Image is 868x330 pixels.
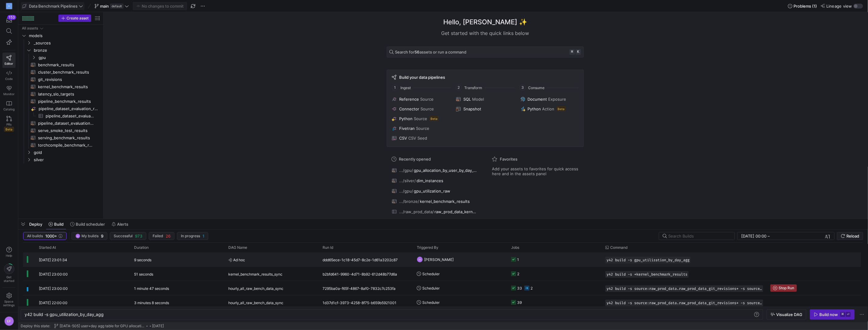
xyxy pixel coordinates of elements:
[110,4,123,9] span: default
[4,316,14,326] div: EF
[134,258,151,262] y42-duration: 9 seconds
[2,53,16,68] a: Editor
[414,189,450,193] span: gpu_utilization_raw
[153,234,163,238] span: Failed
[463,106,481,111] span: Snapshot
[399,75,445,80] span: Build your data pipelines
[6,3,12,9] div: M
[21,112,101,120] a: pipeline_dataset_evaluation_results_long​​​​​​​​​
[417,178,443,183] span: dim_instances
[34,156,100,163] span: silver
[2,83,16,98] a: Monitor
[2,1,16,11] a: M
[38,76,94,83] span: git_revisions​​​​​​​​​​
[38,127,94,134] span: serve_smoke_test_results​​​​​​​​​​
[38,61,94,68] span: benchmark_results​​​​​​​​​​
[557,106,566,111] span: Beta
[228,281,283,296] span: hourly_all_raw_bench_data_sync
[422,267,440,281] span: Scheduler
[109,219,131,229] button: Alerts
[21,120,101,127] a: pipeline_dataset_evaluation_results​​​​​​​​​​
[607,258,690,262] span: y42 build -s gpu_utilization_by_day_agg
[46,219,66,229] button: Build
[21,141,101,149] div: Press SPACE to select this row.
[54,222,64,227] span: Build
[4,275,14,283] span: Get started
[2,261,16,285] button: Getstarted
[767,309,806,320] button: Visualize DAG
[21,98,101,105] a: pipeline_benchmark_results​​​​​​​​​​
[417,245,438,250] span: Triggered By
[414,50,420,54] strong: 56
[517,267,519,281] div: 2
[399,97,419,102] span: Reference
[837,232,863,240] button: Reload
[323,245,333,250] span: Run Id
[399,106,419,111] span: Connector
[607,301,762,305] span: y42 build -s source:raw_prod_data.raw_prod_data_git_revisions+ -s source:raw_prod_data.raw_prod_d...
[46,113,94,120] span: pipeline_dataset_evaluation_results_long​​​​​​​​​
[319,281,413,295] div: 7295ba0a-f65f-4867-8af0-7832c7c253fa
[319,295,413,309] div: 1d37d1cf-3973-4258-8f75-b659b5921001
[5,254,13,257] span: Help
[21,68,101,76] a: cluster_benchmark_results​​​​​​​​​​
[38,91,94,98] span: latency_slo_targets​​​​​​​​​​
[23,267,861,281] div: Press SPACE to select this row.
[29,32,100,39] span: models
[810,309,855,320] button: Build now⌘⏎
[38,134,94,141] span: serving_benchmark_results​​​​​​​​​​
[399,209,434,214] span: .../raw_prod_data/
[21,61,101,68] a: benchmark_results​​​​​​​​​​
[135,234,142,238] span: 973
[38,142,94,149] span: torchcompile_benchmark_results​​​​​​​​​​
[177,232,208,240] button: In progress1
[455,96,515,103] button: SQLModel
[519,105,580,113] button: PythonActionBeta
[181,234,200,238] span: In progress
[166,234,171,238] span: 26
[67,16,88,20] span: Create asset
[81,234,99,238] span: My builds
[846,312,851,317] kbd: ⏎
[5,77,13,81] span: Code
[21,76,101,83] div: Press SPACE to select this row.
[2,15,16,26] button: 153
[21,47,101,54] div: Press SPACE to select this row.
[134,300,169,305] y42-duration: 3 minutes 8 seconds
[548,97,566,102] span: Exposure
[75,234,80,238] div: EF
[846,234,859,238] span: Reload
[416,126,429,131] span: Source
[21,61,101,68] div: Press SPACE to select this row.
[67,219,108,229] button: Build scheduler
[38,69,94,76] span: cluster_benchmark_results​​​​​​​​​​
[391,134,451,142] button: CSVCSV Seed
[202,234,204,238] span: 1
[93,2,130,10] button: maindefault
[668,234,730,238] input: Search Builds
[228,296,283,310] span: hourly_all_raw_bench_data_sync
[399,178,416,183] span: .../silver/
[228,245,247,250] span: DAG Name
[422,295,440,310] span: Scheduler
[21,120,101,127] div: Press SPACE to select this row.
[27,234,43,238] span: All builds
[60,324,145,328] span: [DATA-505] user+day agg table for GPU allocation (#94)
[39,105,100,112] span: pipeline_dataset_evaluation_results_long​​​​​​​​
[21,25,101,32] div: Press SPACE to select this row.
[511,245,519,250] span: Jobs
[39,272,68,276] span: [DATE] 23:00:00
[399,189,413,193] span: .../gpu/
[38,98,94,105] span: pipeline_benchmark_results​​​​​​​​​​
[2,315,16,328] button: EF
[768,234,770,238] span: –
[422,281,440,295] span: Scheduler
[414,116,427,121] span: Source
[21,127,101,134] a: serve_smoke_test_results​​​​​​​​​​
[29,222,42,227] span: Deploy
[6,123,12,126] span: PRs
[21,90,101,98] div: Press SPACE to select this row.
[101,234,103,238] span: 9
[390,208,480,216] button: .../raw_prod_data/raw_prod_data_kernel_results
[38,83,94,90] span: kernel_benchmark_results​​​​​​​​​​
